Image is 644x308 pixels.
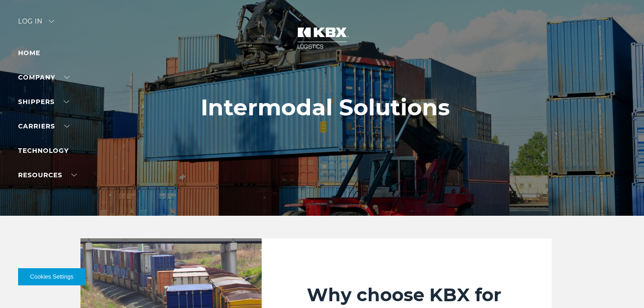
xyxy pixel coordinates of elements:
[18,49,40,57] a: Home
[18,73,70,81] a: Company
[18,18,54,31] div: Log in
[18,171,77,179] a: RESOURCES
[18,268,85,285] button: Cookies Settings
[18,122,70,130] a: Carriers
[18,98,69,106] a: SHIPPERS
[18,147,69,155] a: Technology
[49,20,54,23] img: arrow
[201,95,450,121] h1: Intermodal Solutions
[288,18,356,58] img: kbx logo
